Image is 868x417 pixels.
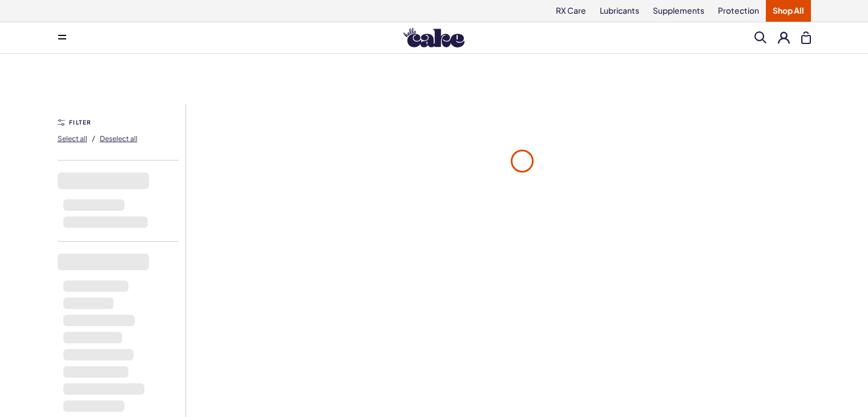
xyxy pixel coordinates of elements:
[92,133,95,143] span: /
[403,28,465,47] img: Hello Cake
[100,134,138,143] span: Deselect all
[100,129,138,147] button: Deselect all
[58,134,87,143] span: Select all
[58,129,87,147] button: Select all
